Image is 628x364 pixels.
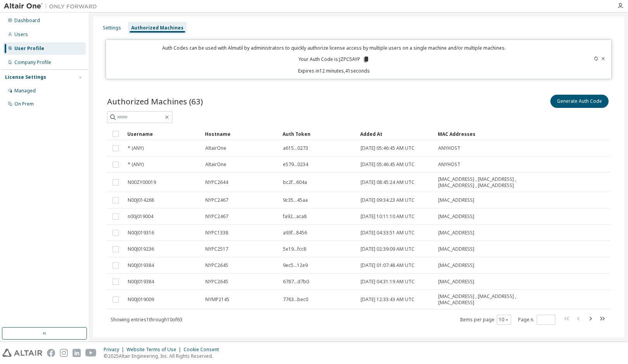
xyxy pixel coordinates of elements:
[128,296,154,303] span: N00J019009
[438,176,524,189] span: [MAC_ADDRESS] , [MAC_ADDRESS] , [MAC_ADDRESS] , [MAC_ADDRESS]
[205,179,228,185] span: NYPC2644
[103,25,121,31] div: Settings
[361,145,415,151] span: [DATE] 05:46:45 AM UTC
[361,179,415,185] span: [DATE] 08:45:24 AM UTC
[283,246,306,252] span: 5e19...fcc8
[14,31,28,38] div: Users
[128,161,144,168] span: * (ANY)
[107,96,203,107] span: Authorized Machines (63)
[283,161,308,168] span: e579...0234
[361,230,415,236] span: [DATE] 04:33:51 AM UTC
[550,95,609,108] button: Generate Auth Code
[131,25,184,31] div: Authorized Machines
[14,101,34,107] div: On Prem
[2,349,42,357] img: altair_logo.svg
[73,349,81,357] img: linkedin.svg
[104,353,224,359] p: © 2025 Altair Engineering, Inc. All Rights Reserved.
[438,262,474,269] span: [MAC_ADDRESS]
[128,262,154,269] span: N00J019384
[14,59,51,66] div: Company Profile
[460,315,511,325] span: Items per page
[438,197,474,203] span: [MAC_ADDRESS]
[85,349,97,357] img: youtube.svg
[128,197,154,203] span: N00J014268
[111,68,557,74] p: Expires in 12 minutes, 41 seconds
[438,161,460,168] span: ANYHOST
[361,213,415,220] span: [DATE] 10:11:10 AM UTC
[518,315,555,325] span: Page n.
[361,279,415,285] span: [DATE] 04:31:19 AM UTC
[438,128,525,140] div: MAC Addresses
[14,17,40,24] div: Dashboard
[60,349,68,357] img: instagram.svg
[127,347,184,353] div: Website Terms of Use
[361,262,415,269] span: [DATE] 01:07:48 AM UTC
[283,179,307,185] span: bc2f...604a
[205,296,229,303] span: NYMP2145
[205,246,228,252] span: NYPC2517
[128,279,154,285] span: N00J019384
[128,145,144,151] span: * (ANY)
[128,246,154,252] span: N00J019236
[205,145,226,151] span: AltairOne
[205,161,226,168] span: AltairOne
[438,213,474,220] span: [MAC_ADDRESS]
[184,347,224,353] div: Cookie Consent
[283,279,309,285] span: 6787...d7b0
[283,296,308,303] span: 7763...bec0
[499,317,509,323] button: 10
[128,213,153,220] span: n00j019004
[205,213,228,220] span: NYPC2467
[283,128,354,140] div: Auth Token
[205,197,228,203] span: NYPC2467
[128,230,154,236] span: N00J019316
[14,88,36,94] div: Managed
[361,197,415,203] span: [DATE] 09:34:23 AM UTC
[283,230,307,236] span: a93f...8456
[438,230,474,236] span: [MAC_ADDRESS]
[438,279,474,285] span: [MAC_ADDRESS]
[111,45,557,51] p: Auth Codes can be used with Almutil by administrators to quickly authorize license access by mult...
[111,316,182,323] span: Showing entries 1 through 10 of 63
[361,296,415,303] span: [DATE] 12:33:43 AM UTC
[205,128,276,140] div: Hostname
[205,279,228,285] span: NYPC2645
[205,230,228,236] span: NYPC1338
[438,145,460,151] span: ANYHOST
[5,74,46,80] div: License Settings
[283,213,307,220] span: fa92...aca8
[360,128,432,140] div: Added At
[128,179,156,185] span: N00ZY00019
[4,2,101,10] img: Altair One
[361,161,415,168] span: [DATE] 05:46:45 AM UTC
[361,246,415,252] span: [DATE] 02:39:09 AM UTC
[438,246,474,252] span: [MAC_ADDRESS]
[47,349,55,357] img: facebook.svg
[283,262,308,269] span: 9ec5...12e9
[283,145,308,151] span: a615...0273
[438,293,524,306] span: [MAC_ADDRESS] , [MAC_ADDRESS] , [MAC_ADDRESS]
[104,347,127,353] div: Privacy
[283,197,308,203] span: 9c35...45aa
[14,45,44,52] div: User Profile
[298,56,370,63] p: Your Auth Code is: JZPC5AYP
[205,262,228,269] span: NYPC2645
[127,128,199,140] div: Username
